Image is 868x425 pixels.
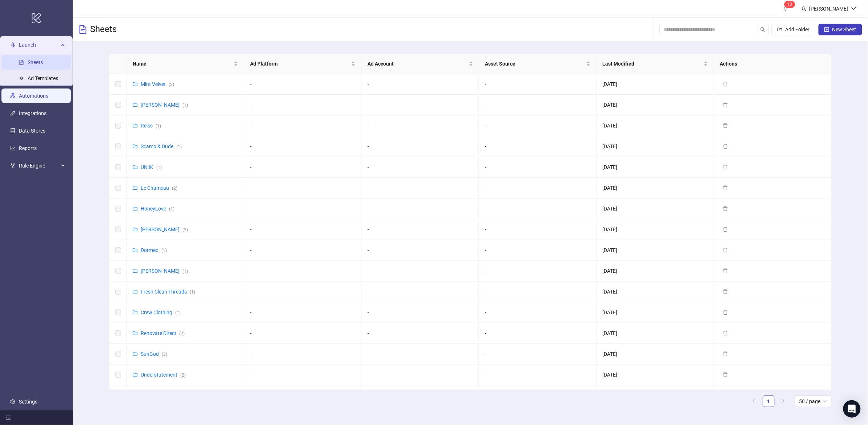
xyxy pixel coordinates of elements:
th: Last Modified [597,54,714,74]
span: delete [723,310,728,315]
span: right [781,399,785,403]
span: delete [723,331,728,336]
span: ( 2 ) [172,186,177,191]
a: Sheets [28,59,43,65]
span: ( 1 ) [175,310,181,315]
span: folder [133,123,138,128]
span: ( 1 ) [161,248,167,253]
li: Next Page [777,396,789,407]
td: - [244,385,362,406]
span: delete [723,102,728,107]
a: Le Chameau(2) [141,185,177,191]
span: menu-fold [6,415,11,420]
td: - [244,198,362,219]
span: folder [133,185,138,190]
a: Reiss(1) [141,123,161,129]
a: Ad Templates [28,75,58,81]
span: ( 1 ) [169,206,174,212]
span: ( 1 ) [176,144,182,149]
span: folder [133,102,138,107]
span: folder [133,289,138,294]
span: ( 2 ) [169,82,174,87]
td: [DATE] [597,323,714,344]
a: Mint Velvet(2) [141,81,174,87]
td: - [244,74,362,95]
td: - [479,157,596,178]
td: - [479,95,596,115]
span: plus-square [824,27,829,32]
span: ( 1 ) [156,165,162,170]
td: [DATE] [597,344,714,365]
span: Ad Account [367,60,467,68]
span: search [760,27,765,32]
span: 3 [790,2,792,7]
span: delete [723,227,728,232]
div: Page Size [795,396,832,407]
li: Previous Page [748,396,760,407]
span: folder [133,144,138,149]
span: left [752,399,756,403]
span: delete [723,351,728,357]
a: Dormeo(1) [141,247,167,253]
span: delete [723,185,728,190]
td: - [244,282,362,302]
td: - [244,115,362,136]
span: down [851,6,856,11]
td: - [244,261,362,282]
td: [DATE] [597,365,714,385]
td: - [244,302,362,323]
span: folder [133,351,138,357]
td: - [362,178,479,198]
a: Automations [19,93,48,99]
td: - [479,178,596,198]
span: delete [723,82,728,87]
div: [PERSON_NAME] [807,5,851,13]
span: folder [133,310,138,315]
span: user [801,6,807,11]
td: - [244,178,362,198]
td: - [244,219,362,240]
th: Asset Source [479,54,597,74]
sup: 13 [784,1,795,8]
td: [DATE] [597,240,714,261]
th: Ad Account [362,54,479,74]
a: SunGod(3) [141,351,167,357]
span: folder [133,248,138,253]
td: [DATE] [597,198,714,219]
td: - [362,136,479,157]
td: [DATE] [597,157,714,178]
td: - [479,261,596,282]
td: - [479,240,596,261]
td: - [479,282,596,302]
td: [DATE] [597,74,714,95]
button: right [777,396,789,407]
td: - [479,344,596,365]
td: - [479,365,596,385]
td: - [244,240,362,261]
span: folder [133,206,138,211]
a: 1 [763,396,774,407]
td: - [362,240,479,261]
td: - [362,219,479,240]
li: 1 [763,396,775,407]
td: - [362,344,479,365]
span: file-text [79,25,87,34]
span: 50 / page [799,396,827,407]
span: delete [723,165,728,170]
td: - [479,74,596,95]
span: Last Modified [603,60,702,68]
span: Add Folder [785,27,810,32]
a: Renovate Direct(2) [141,330,185,336]
a: [PERSON_NAME](1) [141,102,188,108]
a: Scamp & Dude(1) [141,143,182,149]
td: [DATE] [597,219,714,240]
td: - [362,157,479,178]
td: - [479,136,596,157]
span: delete [723,289,728,294]
td: - [479,115,596,136]
th: Ad Platform [244,54,362,74]
td: - [362,385,479,406]
span: ( 1 ) [182,103,188,108]
td: - [362,302,479,323]
span: delete [723,372,728,377]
